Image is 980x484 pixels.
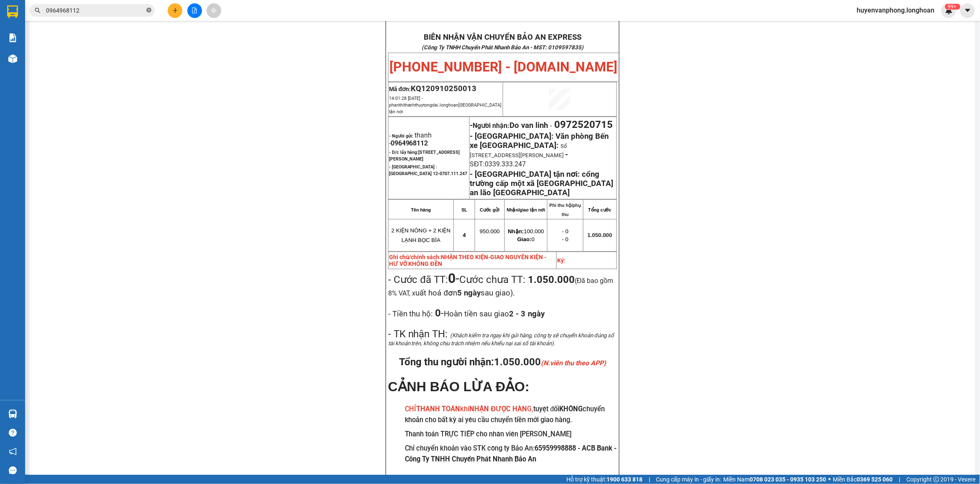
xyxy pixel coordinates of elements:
strong: Ký: [557,257,565,264]
img: warehouse-icon [8,410,17,418]
strong: BIÊN NHẬN VẬN CHUYỂN BẢO AN EXPRESS [424,33,581,42]
strong: - [470,121,548,130]
img: warehouse-icon [8,54,17,63]
span: ngày [528,309,545,318]
span: [STREET_ADDRESS][PERSON_NAME] [389,150,460,162]
h3: tuyệt đối chuyển khoản cho bất kỳ ai yêu cầu chuyển tiền mới giao hàng. [405,404,617,425]
img: solution-icon [8,33,17,42]
span: CẢNH BÁO LỪA ĐẢO: [388,379,530,394]
span: 0707.111.247 [440,171,468,176]
span: 0 [517,236,535,242]
span: Hoàn tiền sau giao [444,309,545,318]
span: thanh - [389,131,432,147]
h3: Chỉ chuyển khoản vào STK công ty Bảo An: [405,443,617,464]
strong: 1900 633 818 [606,476,642,483]
span: 14:01:28 [DATE] - [389,96,502,115]
span: Hỗ trợ kỹ thuật: [566,475,642,484]
strong: - Người gửi: [389,133,414,139]
span: copyright [934,476,939,482]
span: Số [STREET_ADDRESS][PERSON_NAME] [470,143,568,158]
span: caret-down [964,7,972,14]
span: (Đã bao gồm 8% VAT, x [388,277,614,297]
span: [PHONE_NUMBER] - [DOMAIN_NAME] [390,59,618,75]
em: (N.viên thu theo APP) [541,359,606,367]
span: - [433,307,545,319]
span: Miền Nam [724,475,826,484]
strong: cổng trường cấp một xã [GEOGRAPHIC_DATA] an lão [GEOGRAPHIC_DATA] [470,170,614,197]
button: caret-down [960,3,975,18]
span: 0972520715 [555,119,613,130]
span: notification [9,448,17,456]
span: close-circle [146,7,151,15]
strong: Nhận: [508,228,524,234]
strong: Phí thu hộ/phụ thu [550,203,581,217]
sup: 724 [945,4,960,10]
span: SĐT: [470,160,485,168]
span: message [9,466,17,474]
span: search [35,8,41,13]
span: | [899,475,901,484]
strong: 1.050.000 [528,274,575,285]
span: 1.050.000 [588,232,612,238]
span: file-add [192,8,197,13]
span: huyenvanphong.longhoan [850,5,942,15]
strong: Giao: [517,236,532,242]
span: NHẬN THEO KIỆN-GIAO NGUYÊN KIỆN - HƯ VỠ KHÔNG ĐỀN [389,254,547,267]
strong: Ghi chú/chính sách: [389,254,547,267]
strong: (Công Ty TNHH Chuyển Phát Nhanh Bảo An - MST: 0109597835) [422,44,583,51]
strong: 0708 023 035 - 0935 103 250 [750,476,826,483]
img: icon-new-feature [945,7,953,14]
strong: KHÔNG [560,405,583,413]
strong: - [GEOGRAPHIC_DATA] tận nơi: [470,170,580,179]
input: Tìm tên, số ĐT hoặc mã đơn [46,6,145,15]
strong: 0 [433,307,441,319]
strong: 0 [448,270,455,286]
span: close-circle [146,8,151,13]
span: 950.000 [480,228,500,234]
strong: SL [462,207,468,212]
span: ⚪️ [829,478,831,481]
strong: 5 ngày [457,288,481,298]
span: - [448,270,459,286]
span: Do van linh [510,121,548,130]
strong: NHẬN ĐƯỢC HÀN [470,405,527,413]
span: 100.000 [508,228,544,234]
strong: Nhận/giao tận nơi [507,207,545,212]
span: 0339.333.247 [485,160,526,168]
span: 0964968112 [391,139,428,147]
span: Cước chưa TT: [388,274,614,298]
span: - Cước đã TT: [388,274,459,285]
span: phanthithanhthuytongdai.longhoan [389,102,502,115]
span: 2 KIỆN NÓNG + 2 KIỆN LẠNH BỌC BÌA [391,227,451,243]
span: (Khách kiểm tra ngay khi gửi hàng, công ty sẽ chuyển khoản đúng số tài khoản trên, không chịu trá... [388,332,614,346]
span: - [565,150,568,159]
button: plus [168,3,182,18]
span: Tổng thu người nhận: [399,356,606,368]
span: Người nhận: [473,122,548,130]
span: - [GEOGRAPHIC_DATA] : [GEOGRAPHIC_DATA] 12- [389,164,468,176]
span: 1.050.000 [494,356,606,368]
strong: Tổng cước [589,207,612,212]
span: question-circle [9,429,17,437]
span: CHỈ khi G, [405,405,534,413]
strong: Cước gửi [480,207,499,212]
span: - 0 [562,236,569,242]
span: KQ120910250013 [411,84,476,93]
span: - Tiền thu hộ: [388,309,433,318]
span: uất hoá đơn sau giao). [416,288,515,298]
img: logo-vxr [7,5,18,18]
span: | [649,475,650,484]
span: - TK nhận TH: [388,328,448,340]
strong: Tên hàng [411,207,431,212]
span: - [548,122,555,130]
span: plus [172,8,178,13]
button: aim [207,3,221,18]
span: 4 [463,232,466,238]
span: - 0 [562,228,569,234]
button: file-add [187,3,202,18]
strong: 0369 525 060 [857,476,893,483]
span: aim [211,8,217,13]
span: Mã đơn: [389,86,477,92]
strong: THANH TOÁN [417,405,461,413]
span: Cung cấp máy in - giấy in: [656,475,722,484]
